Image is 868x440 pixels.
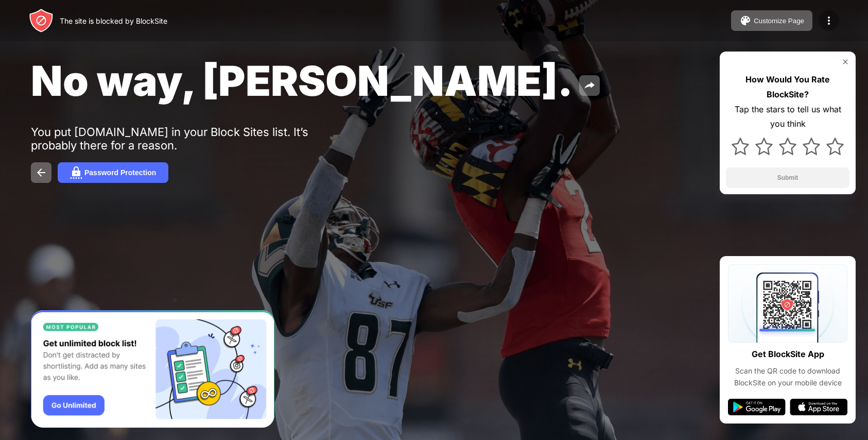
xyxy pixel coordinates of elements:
img: star.svg [755,138,773,155]
img: google-play.svg [728,399,786,415]
div: Get BlockSite App [752,347,824,362]
div: Customize Page [754,17,804,25]
img: header-logo.svg [29,8,54,33]
img: share.svg [583,79,596,92]
div: Scan the QR code to download BlockSite on your mobile device [728,365,847,388]
div: Password Protection [84,168,156,177]
span: No way, [PERSON_NAME]. [31,56,573,106]
img: menu-icon.svg [823,14,835,27]
div: You put [DOMAIN_NAME] in your Block Sites list. It’s probably there for a reason. [31,125,349,152]
img: back.svg [35,166,47,179]
img: star.svg [803,138,820,155]
img: star.svg [732,138,749,155]
img: qrcode.svg [728,264,847,343]
img: rate-us-close.svg [841,58,849,66]
img: star.svg [826,138,844,155]
img: pallet.svg [739,14,752,27]
img: star.svg [779,138,796,155]
iframe: Banner [31,310,274,428]
button: Submit [726,167,849,188]
button: Password Protection [58,162,168,183]
div: Tap the stars to tell us what you think [726,102,849,132]
img: password.svg [70,166,82,179]
button: Customize Page [731,10,812,31]
div: The site is blocked by BlockSite [60,16,167,25]
div: How Would You Rate BlockSite? [726,72,849,102]
img: app-store.svg [790,399,847,415]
